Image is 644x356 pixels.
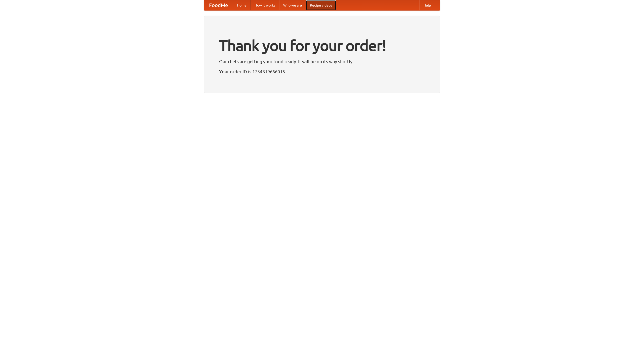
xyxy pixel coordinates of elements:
p: Your order ID is 1754819666015. [219,68,425,75]
a: How it works [251,0,279,10]
a: Recipe videos [306,0,336,10]
a: Home [233,0,251,10]
a: Help [419,0,435,10]
a: FoodMe [204,0,233,10]
p: Our chefs are getting your food ready. It will be on its way shortly. [219,58,425,65]
h1: Thank you for your order! [219,33,425,58]
a: Who we are [279,0,306,10]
